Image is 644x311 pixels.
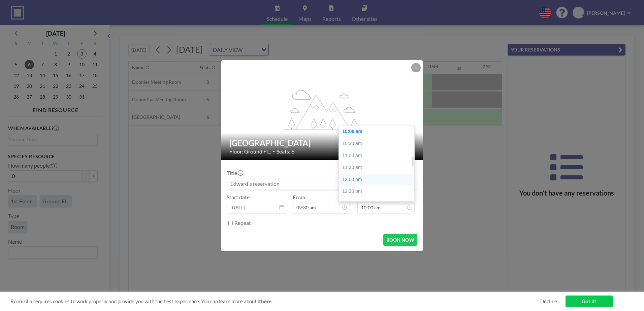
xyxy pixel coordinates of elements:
[339,162,418,174] div: 11:30 am
[10,298,540,305] span: Roomzilla requires cookies to work properly and provide you with the best experience. You can lea...
[566,296,613,307] a: Got it!
[339,126,418,138] div: 10:00 am
[339,138,418,150] div: 10:30 am
[227,170,243,176] label: Title
[277,148,294,155] span: Seats: 6
[283,89,362,130] g: flex-grow: 1.2;
[339,150,418,162] div: 11:00 am
[383,234,417,246] button: BOOK NOW
[353,196,355,211] span: -
[339,198,418,210] div: 01:00 pm
[227,194,250,201] label: Start date
[229,138,415,148] h2: [GEOGRAPHIC_DATA]
[339,174,418,186] div: 12:00 pm
[339,185,418,198] div: 12:30 pm
[261,298,272,304] a: here.
[227,178,417,189] input: Edward's reservation
[229,148,271,155] span: Floor: Ground Fl...
[293,194,305,201] label: From
[234,219,251,226] label: Repeat
[540,298,557,305] a: Decline
[272,149,275,154] span: •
